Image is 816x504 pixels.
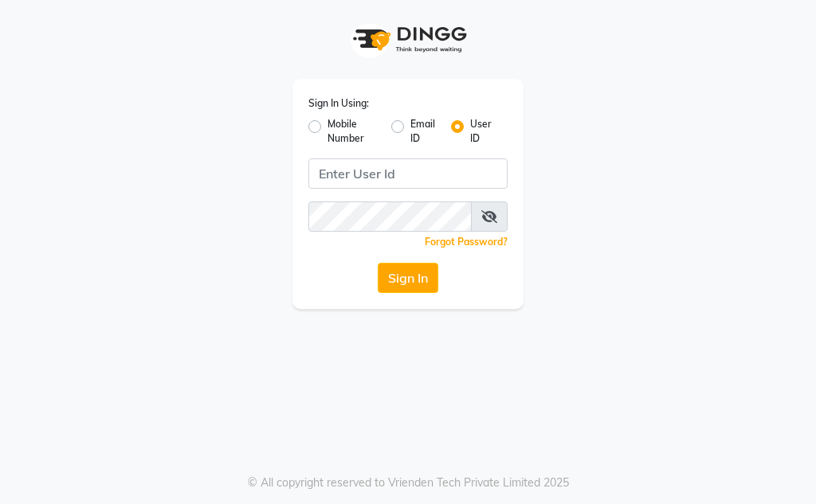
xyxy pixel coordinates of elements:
[378,263,438,293] button: Sign In
[308,96,369,111] label: Sign In Using:
[410,117,437,146] label: Email ID
[470,117,495,146] label: User ID
[344,16,472,63] img: logo1.svg
[308,158,508,189] input: Username
[328,117,379,146] label: Mobile Number
[425,236,508,248] a: Forgot Password?
[308,201,472,232] input: Username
